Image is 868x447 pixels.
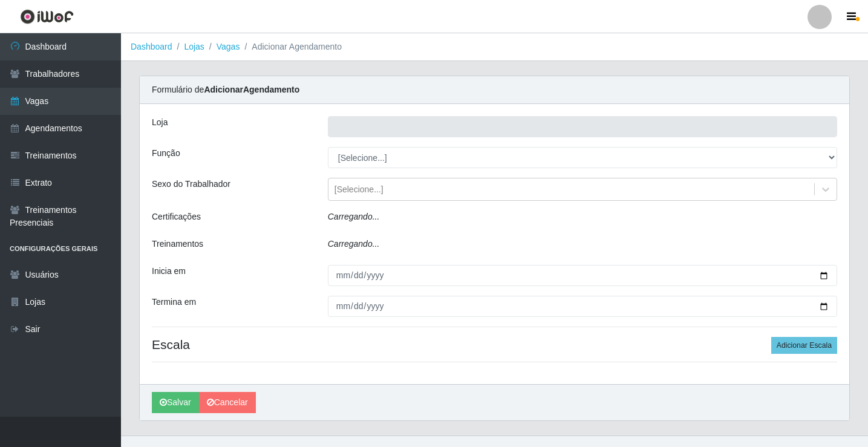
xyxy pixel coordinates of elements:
[328,265,837,286] input: 00/00/0000
[152,210,201,223] label: Certificações
[334,183,383,196] div: [Selecione...]
[152,337,837,352] h4: Escala
[152,392,199,413] button: Salvar
[152,265,186,278] label: Inicia em
[131,42,172,51] a: Dashboard
[152,238,203,250] label: Treinamentos
[328,212,380,221] i: Carregando...
[184,42,204,51] a: Lojas
[121,33,868,61] nav: breadcrumb
[140,76,849,104] div: Formulário de
[328,296,837,317] input: 00/00/0000
[204,85,299,94] strong: Adicionar Agendamento
[199,392,256,413] a: Cancelar
[152,178,230,191] label: Sexo do Trabalhador
[152,147,180,160] label: Função
[240,41,342,53] li: Adicionar Agendamento
[217,42,240,51] a: Vagas
[152,116,168,129] label: Loja
[328,239,380,249] i: Carregando...
[771,337,837,354] button: Adicionar Escala
[20,9,74,24] img: CoreUI Logo
[152,296,196,308] label: Termina em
